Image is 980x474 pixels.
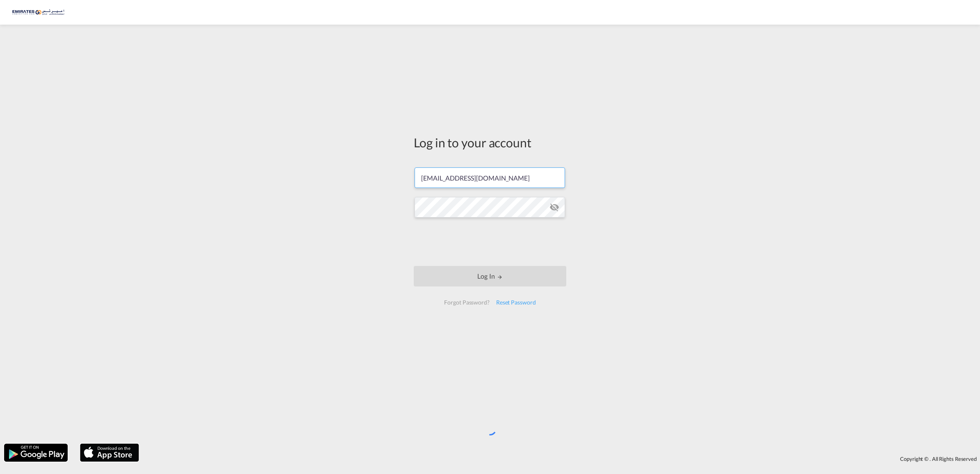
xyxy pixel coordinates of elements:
[79,443,140,463] img: apple.png
[415,167,565,188] input: Enter email/phone number
[493,295,539,310] div: Reset Password
[441,295,492,310] div: Forgot Password?
[12,3,68,22] img: c67187802a5a11ec94275b5db69a26e6.png
[414,266,566,286] button: LOGIN
[3,443,68,463] img: google.png
[428,226,552,258] iframe: reCAPTCHA
[143,452,980,466] div: Copyright © . All Rights Reserved
[549,202,559,212] md-icon: icon-eye-off
[414,134,566,151] div: Log in to your account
